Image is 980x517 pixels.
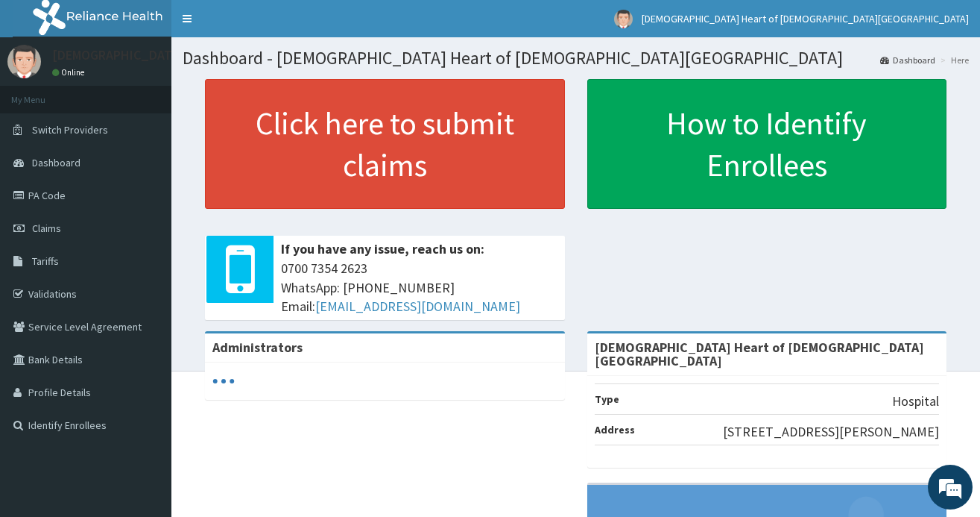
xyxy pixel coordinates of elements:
h1: Dashboard - [DEMOGRAPHIC_DATA] Heart of [DEMOGRAPHIC_DATA][GEOGRAPHIC_DATA] [183,48,969,68]
span: Tariffs [32,254,59,268]
strong: [DEMOGRAPHIC_DATA] Heart of [DEMOGRAPHIC_DATA][GEOGRAPHIC_DATA] [595,339,924,369]
img: User Image [7,45,41,78]
b: Type [595,392,619,406]
span: 0700 7354 2623 WhatsApp: [PHONE_NUMBER] Email: [281,259,557,316]
span: Switch Providers [32,123,108,137]
span: Claims [32,222,61,235]
svg: audio-loading [212,370,235,392]
a: Dashboard [880,54,935,66]
p: [DEMOGRAPHIC_DATA] Heart of [DEMOGRAPHIC_DATA][GEOGRAPHIC_DATA] [52,48,494,62]
p: [STREET_ADDRESS][PERSON_NAME] [723,422,939,442]
img: User Image [614,10,633,28]
li: Here [937,54,969,66]
b: Address [595,423,635,436]
b: If you have any issue, reach us on: [281,240,484,257]
span: [DEMOGRAPHIC_DATA] Heart of [DEMOGRAPHIC_DATA][GEOGRAPHIC_DATA] [642,12,969,25]
b: Administrators [212,339,303,356]
p: Hospital [892,392,939,411]
a: [EMAIL_ADDRESS][DOMAIN_NAME] [315,298,520,315]
a: Online [52,67,88,78]
a: How to Identify Enrollees [587,79,947,209]
a: Click here to submit claims [205,79,565,209]
span: Dashboard [32,156,80,169]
